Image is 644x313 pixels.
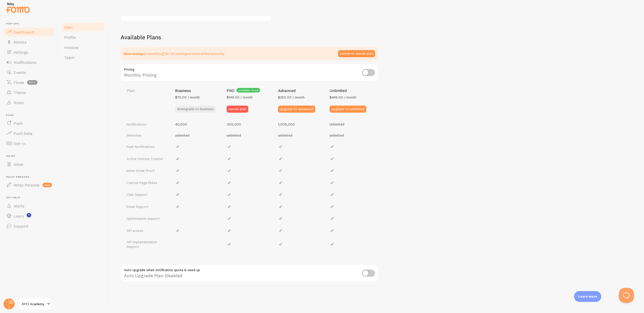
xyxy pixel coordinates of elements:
button: cancel plan [227,106,248,113]
p: 2 months off for all packages when billed annually [124,51,225,56]
td: Optimization support [120,212,172,225]
span: Alerts [14,203,24,208]
span: Theme [14,90,26,95]
span: beta [27,80,37,85]
a: Learn [3,211,55,221]
a: Support [3,221,55,231]
span: $149.00 / month [227,95,253,100]
p: Learn more [578,294,597,299]
button: downgrade to business [175,106,216,113]
span: Profile [64,35,76,40]
span: Dashboard [14,29,34,35]
span: Rules [14,100,24,105]
img: fomo-relay-logo-orange.svg [5,1,30,14]
span: Push [6,114,55,117]
span: AYCI Academy [22,301,46,307]
a: Team [61,52,105,62]
span: Flows [14,80,24,85]
strong: Save money: [124,51,144,56]
a: Profile [61,32,105,42]
a: Dashboard [3,27,55,37]
h4: Plan [127,88,169,93]
span: Relay Persona [14,182,39,187]
td: 40,000 [172,119,224,130]
td: Inline Social Proof [120,165,172,177]
span: $75.00 / month [175,95,200,100]
td: API Implementation Support [120,236,172,252]
span: Invoices [64,45,79,50]
button: switch to annual plan [338,50,375,57]
span: Get Help [6,196,55,199]
span: Events [14,70,26,75]
h2: Available Plans [120,33,632,41]
td: unlimited [327,130,378,141]
a: Flows beta [3,77,55,87]
td: 1,000,000 [275,119,327,130]
a: AYCI Academy [18,298,52,310]
a: Events [3,67,55,77]
td: Unlimited [327,119,378,130]
td: Active Visitors Counter [120,153,172,165]
td: Custom Page Rules [120,177,172,189]
span: $499.00 / month [330,95,356,100]
span: Support [14,224,28,229]
td: Websites [120,130,172,141]
td: Email Support [120,201,172,213]
td: Notifications [120,119,172,130]
div: Learn more [574,291,601,302]
span: $250.00 / month [278,95,305,100]
td: unlimited [275,130,327,141]
span: Push [14,121,23,126]
a: Notifications [3,57,55,67]
iframe: Help Scout Beacon - Open [619,288,634,303]
a: Push [3,118,55,128]
span: Notifications [14,60,36,65]
td: unlimited [172,130,224,141]
a: Settings [3,47,55,57]
a: Metrics [3,37,55,47]
span: Relay Persona [6,175,55,179]
a: Alerts [3,201,55,211]
h4: Unlimited [330,88,347,93]
a: Invoices [61,42,105,52]
td: unlimited [224,130,275,141]
div: Monthly Pricing [120,64,378,82]
span: Inline [6,154,55,158]
td: Push Notifications [120,141,172,153]
a: Plan [61,22,105,32]
td: API access [120,225,172,237]
a: Opt-In [3,138,55,148]
a: Push Data [3,128,55,138]
button: upgrade to unlimited [330,106,366,113]
h4: Business [175,88,191,93]
a: Inline [3,159,55,169]
span: Learn [14,213,24,218]
span: Push Data [14,131,32,136]
td: Chat Support [120,189,172,201]
td: 300,000 [224,119,275,130]
a: Rules [3,98,55,108]
svg: <p>Watch New Feature Tutorials!</p> [27,213,31,217]
span: Metrics [14,40,27,45]
span: Team [64,55,74,60]
a: Relay Persona new [3,180,55,190]
span: Plan [64,25,72,30]
span: Opt-In [14,141,25,146]
a: Theme [3,87,55,98]
button: upgrade to advanced [278,106,315,113]
span: Settings [14,50,28,55]
h4: Advanced [278,88,296,93]
span: new [43,183,52,187]
span: Pop-ups [6,22,55,25]
h4: PRO [227,88,234,93]
span: Inline [14,162,23,167]
div: current plan [236,88,260,92]
div: Auto Upgrade Plan Disabled [120,264,378,283]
